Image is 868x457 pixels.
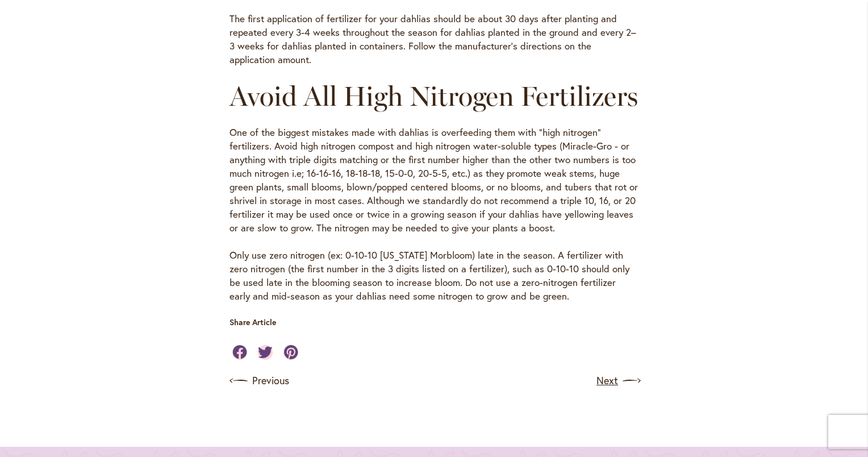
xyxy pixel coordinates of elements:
a: Next [596,372,639,390]
a: Share on Pinterest [283,345,298,360]
h2: Avoid All High Nitrogen Fertilizers [229,80,639,112]
p: Only use zero nitrogen (ex: 0-10-10 [US_STATE] Morbloom) late in the season. A fertilizer with ze... [229,248,639,303]
a: Share on Twitter [258,345,273,360]
img: arrow icon [623,372,641,390]
a: Previous [229,372,289,390]
p: One of the biggest mistakes made with dahlias is overfeeding them with “high nitrogen” fertilizer... [229,126,639,235]
img: arrow icon [229,372,248,390]
p: The first application of fertilizer for your dahlias should be about 30 days after planting and r... [229,12,639,67]
a: Share on Facebook [232,345,247,360]
p: Share Article [229,317,293,328]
